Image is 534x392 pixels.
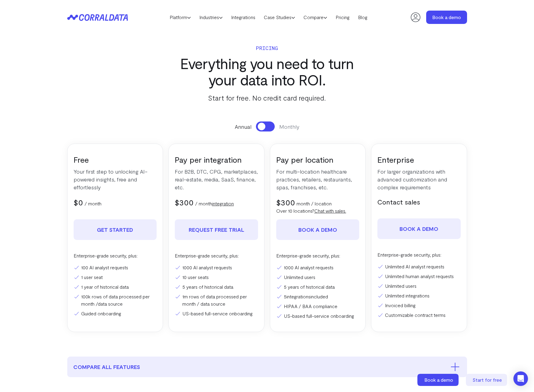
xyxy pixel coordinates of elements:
[287,294,310,299] a: integrations
[276,207,360,214] p: Over 10 locations?
[297,200,332,207] p: month / location
[377,311,461,319] li: Customizable contract terms
[74,274,157,281] li: 1 user seat
[377,218,461,239] a: Book a demo
[165,13,195,22] a: Platform
[276,198,295,207] span: $300
[377,292,461,299] li: Unlimited integrations
[74,283,157,291] li: 1 year of historical data
[331,13,354,22] a: Pricing
[195,200,234,207] p: / month
[212,201,234,206] a: integration
[175,283,258,291] li: 5 years of historical data
[276,274,360,281] li: Unlimited users
[175,219,258,240] a: REQUEST FREE TRIAL
[276,264,360,271] li: 1000 AI analyst requests
[473,377,502,383] span: Start for free
[175,310,258,317] li: US-based full-service onboarding
[98,301,123,307] a: data source
[279,123,299,131] span: Monthly
[67,357,467,377] button: compare all features
[169,55,366,88] h3: Everything you need to turn your data into ROI.
[377,251,461,258] p: Enterprise-grade security, plus:
[175,252,258,259] p: Enterprise-grade security, plus:
[426,11,467,24] a: Book a demo
[169,44,366,52] p: Pricing
[85,200,101,207] p: / month
[424,377,453,383] span: Book a demo
[235,123,251,131] span: Annual
[74,293,157,307] li: 100k rows of data processed per month /
[377,302,461,309] li: Invoiced billing
[175,198,194,207] span: $300
[377,273,461,280] li: Unlimited human analyst requests
[260,13,299,22] a: Case Studies
[175,154,258,164] h3: Pay per integration
[377,282,461,290] li: Unlimited users
[74,219,157,240] a: Get Started
[314,208,346,214] a: Chat with sales.
[377,263,461,270] li: Unlimited AI analyst requests
[417,374,460,386] a: Book a demo
[354,13,372,22] a: Blog
[169,92,366,103] p: Start for free. No credit card required.
[74,198,83,207] span: $0
[377,168,461,191] p: For larger organizations with advanced customization and complex requirements
[276,219,360,240] a: Book a demo
[276,252,360,259] p: Enterprise-grade security, plus:
[74,154,157,164] h3: Free
[276,154,360,164] h3: Pay per location
[175,264,258,271] li: 1000 AI analyst requests
[276,293,360,300] li: 5 included
[466,374,508,386] a: Start for free
[513,371,528,386] div: Open Intercom Messenger
[276,168,360,191] p: For multi-location healthcare practices, retailers, restaurants, spas, franchises, etc.
[377,154,461,164] h3: Enterprise
[299,13,331,22] a: Compare
[227,13,260,22] a: Integrations
[175,274,258,281] li: 10 user seats
[74,252,157,259] p: Enterprise-grade security, plus:
[276,283,360,291] li: 5 years of historical data
[377,197,461,206] h5: Contact sales
[74,168,157,191] p: Your first step to unlocking AI-powered insights, free and effortlessly
[195,13,227,22] a: Industries
[74,264,157,271] li: 100 AI analyst requests
[175,293,258,307] li: 1m rows of data processed per month / data source
[175,168,258,191] p: For B2B, DTC, CPG, marketplaces, real-estate, media, SaaS, finance, etc.
[276,312,360,320] li: US-based full-service onboarding
[74,310,157,317] li: Guided onboarding
[276,303,360,310] li: HIPAA / BAA compliance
